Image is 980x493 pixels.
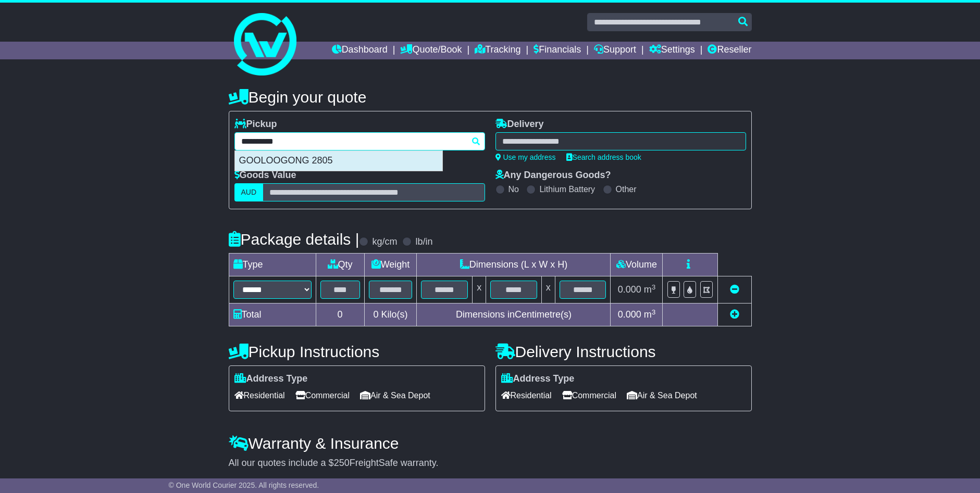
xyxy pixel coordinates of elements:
label: Lithium Battery [539,184,595,194]
h4: Warranty & Insurance [229,435,752,452]
span: 250 [334,458,350,468]
td: x [473,276,486,304]
span: 0 [373,309,378,320]
span: Residential [501,387,552,403]
a: Support [594,42,636,59]
typeahead: Please provide city [234,132,485,150]
h4: Delivery Instructions [495,343,752,360]
div: All our quotes include a $ FreightSafe warranty. [229,458,752,469]
label: AUD [234,183,264,201]
a: Remove this item [730,284,739,295]
h4: Pickup Instructions [229,343,485,360]
label: No [508,184,519,194]
td: x [541,276,555,304]
span: m [644,309,656,320]
span: 0.000 [618,284,641,295]
span: © One World Courier 2025. All rights reserved. [169,481,319,489]
sup: 3 [652,308,656,316]
td: Volume [611,254,663,276]
label: Address Type [501,373,575,385]
td: Total [229,304,316,326]
td: Weight [364,254,417,276]
label: Any Dangerous Goods? [495,170,611,181]
td: Type [229,254,316,276]
h4: Package details | [229,231,359,248]
label: Goods Value [234,170,296,181]
h4: Begin your quote [229,89,752,106]
span: Air & Sea Depot [360,387,430,403]
a: Tracking [475,42,520,59]
a: Search address book [566,153,641,161]
td: Kilo(s) [364,304,417,326]
label: Delivery [495,119,544,130]
span: Commercial [295,387,350,403]
td: 0 [316,304,364,326]
label: kg/cm [372,236,397,248]
a: Use my address [495,153,556,161]
span: Residential [234,387,285,403]
a: Reseller [708,42,751,59]
td: Qty [316,254,364,276]
span: 0.000 [618,309,641,320]
td: Dimensions in Centimetre(s) [417,304,611,326]
a: Quote/Book [400,42,462,59]
span: m [644,284,656,295]
sup: 3 [652,283,656,291]
span: Commercial [562,387,616,403]
a: Dashboard [332,42,388,59]
div: GOOLOOGONG 2805 [235,151,442,171]
td: Dimensions (L x W x H) [417,254,611,276]
label: lb/in [415,236,432,248]
span: Air & Sea Depot [627,387,697,403]
label: Address Type [234,373,308,385]
a: Add new item [730,309,739,320]
label: Pickup [234,119,277,130]
a: Financials [534,42,581,59]
a: Settings [649,42,695,59]
label: Other [616,184,637,194]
